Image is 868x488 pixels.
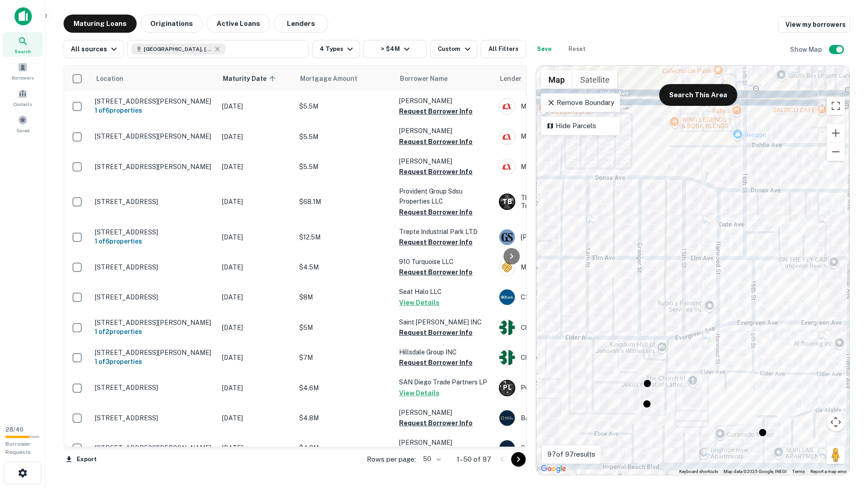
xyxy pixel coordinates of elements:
button: Request Borrower Info [399,418,473,428]
div: 0 0 [536,66,849,475]
p: $4.8M [299,443,390,453]
th: Lender [494,66,640,91]
span: Location [96,73,123,84]
button: 4 Types [312,40,360,58]
h6: 1 of 3 properties [95,357,213,367]
p: [STREET_ADDRESS][PERSON_NAME] [95,349,213,357]
div: Search [3,32,43,57]
p: Provident Group Sdsu Properties LLC [399,186,490,206]
button: > $4M [363,40,427,58]
img: picture [499,159,515,174]
h6: 1 of 6 properties [95,236,213,246]
p: [PERSON_NAME] [399,96,490,106]
button: Save your search to get updates of matches that match your search criteria. [530,40,559,58]
p: [DATE] [222,197,290,207]
p: [STREET_ADDRESS] [95,228,213,236]
a: Contacts [3,85,43,110]
p: [STREET_ADDRESS] [95,293,213,301]
div: Chat Widget [823,415,868,459]
div: Banc Of [US_STATE] [499,410,635,426]
button: Zoom out [827,143,845,161]
img: picture [499,259,515,275]
div: Mission FED Credit Union [499,129,635,145]
button: Request Borrower Info [399,207,473,218]
button: Request Borrower Info [399,237,473,248]
button: Request Borrower Info [399,136,473,147]
div: C3bank [499,289,635,305]
a: Borrowers [3,59,43,83]
button: Request Borrower Info [399,357,473,368]
button: Originations [140,15,203,33]
span: Maturity Date [223,73,278,84]
p: [STREET_ADDRESS][PERSON_NAME] [95,444,213,452]
button: Request Borrower Info [399,327,473,338]
h6: 1 of 6 properties [95,105,213,115]
p: $12.5M [299,232,390,242]
button: Keyboard shortcuts [679,468,718,475]
button: Go to next page [511,452,526,467]
p: $5.5M [299,101,390,111]
p: [DATE] [222,232,290,242]
span: Borrowers [12,74,34,81]
div: The Bank Of [US_STATE] Mellon Trust Company, National Association [499,194,635,210]
button: Search This Area [659,84,737,106]
button: Request Borrower Info [399,106,473,117]
div: Mission FED Credit Union [499,98,635,115]
button: Show street map [541,70,572,89]
span: Saved [16,127,30,134]
button: Request Borrower Info [399,166,473,177]
p: [STREET_ADDRESS] [95,414,213,422]
button: Zoom in [827,124,845,142]
p: 910 Turquoise LLC [399,257,490,267]
img: picture [499,289,515,305]
p: Hillsdale Group INC [399,347,490,357]
p: [STREET_ADDRESS][PERSON_NAME] [95,97,213,105]
span: Borrower Name [400,73,448,84]
span: 28 / 40 [5,426,24,433]
a: View my borrowers [778,16,850,33]
p: $8M [299,292,390,302]
p: [PERSON_NAME] [399,438,490,448]
th: Location [90,66,217,91]
img: picture [499,350,515,365]
p: Saint [PERSON_NAME] INC [399,317,490,327]
div: Cbre Capital Advisors, INC [499,319,635,336]
span: Borrower Requests [5,441,31,455]
p: $4.8M [299,413,390,423]
p: $5M [299,323,390,333]
button: View Details [399,297,439,308]
div: All sources [71,44,119,55]
button: Active Loans [207,15,270,33]
button: [GEOGRAPHIC_DATA], [GEOGRAPHIC_DATA], [GEOGRAPHIC_DATA] [127,40,309,58]
img: picture [499,99,515,114]
p: [STREET_ADDRESS][PERSON_NAME] [95,163,213,171]
p: Seat Halo LLC [399,287,490,297]
a: Report a map error [810,469,847,474]
p: [STREET_ADDRESS][PERSON_NAME] [95,319,213,327]
p: [PERSON_NAME] [399,408,490,418]
img: picture [499,410,515,426]
a: Terms (opens in new tab) [792,469,805,474]
p: [STREET_ADDRESS] [95,198,213,206]
h6: Show Map [790,45,824,55]
div: 50 [419,453,442,466]
p: [DATE] [222,292,290,302]
p: $5.5M [299,162,390,172]
span: Contacts [14,100,32,108]
button: All Filters [481,40,526,58]
p: [DATE] [222,353,290,363]
div: Mechanics Bank [499,259,635,275]
div: Banc Of [US_STATE] [499,440,635,456]
button: Maturing Loans [64,15,137,33]
h6: 1 of 2 properties [95,327,213,337]
a: Saved [3,111,43,136]
p: [DATE] [222,262,290,272]
p: 1–50 of 97 [457,454,491,465]
p: $4.5M [299,262,390,272]
p: Trepte Industrial Park LTD [399,227,490,237]
div: Cbre Capital Advisors, INC [499,349,635,366]
button: Export [64,453,99,466]
img: picture [499,129,515,144]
